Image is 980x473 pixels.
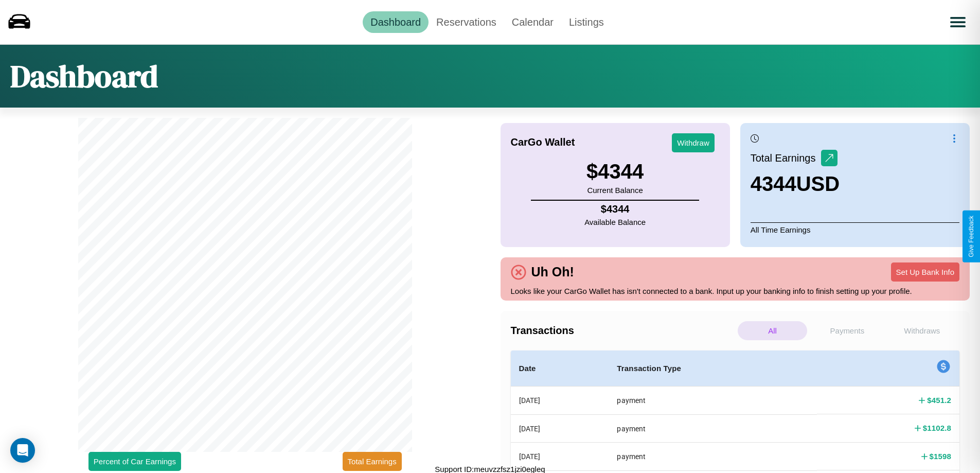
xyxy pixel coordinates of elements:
h4: $ 1598 [930,451,951,462]
th: payment [609,387,817,415]
button: Percent of Car Earnings [88,452,181,471]
div: Give Feedback [968,216,975,257]
h4: Transactions [511,325,735,337]
a: Reservations [429,11,504,33]
p: Current Balance [586,183,644,197]
button: Total Earnings [343,452,402,471]
button: Withdraw [672,133,715,152]
h3: $ 4344 [586,160,644,183]
h4: $ 451.2 [927,395,951,406]
h4: $ 4344 [584,203,646,215]
p: All [738,321,807,340]
h4: Transaction Type [617,362,809,375]
th: payment [609,414,817,442]
a: Calendar [504,11,561,33]
div: Open Intercom Messenger [10,438,35,463]
button: Open menu [943,8,972,37]
p: Payments [812,321,882,340]
p: Looks like your CarGo Wallet has isn't connected to a bank. Input up your banking info to finish ... [511,284,960,298]
th: [DATE] [511,387,609,415]
p: Total Earnings [751,149,821,167]
p: Withdraws [887,321,957,340]
th: [DATE] [511,443,609,470]
h4: $ 1102.8 [923,423,951,433]
h3: 4344 USD [751,172,840,196]
h4: Date [519,362,601,375]
th: payment [609,443,817,470]
p: Available Balance [584,215,646,229]
h4: Uh Oh! [526,265,579,279]
button: Set Up Bank Info [891,262,959,282]
a: Dashboard [363,11,429,33]
p: All Time Earnings [751,222,959,237]
a: Listings [561,11,612,33]
h1: Dashboard [10,55,158,97]
h4: CarGo Wallet [511,136,575,148]
th: [DATE] [511,414,609,442]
